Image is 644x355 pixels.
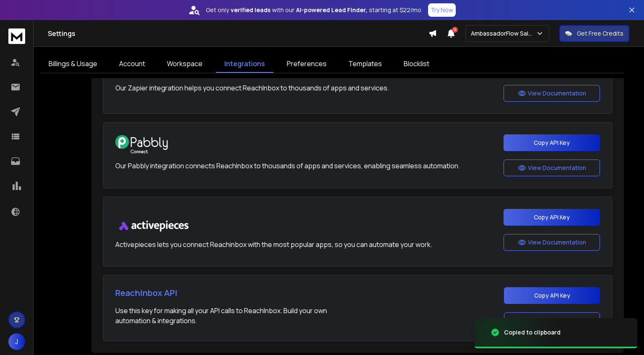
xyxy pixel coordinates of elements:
a: Preferences [278,55,335,73]
button: View Documentation [504,159,600,176]
a: Blocklist [395,55,438,73]
span: 11 [452,27,458,33]
button: Copy API Key [504,209,600,226]
button: Try Now [428,3,456,17]
p: Try Now [431,6,453,14]
a: Templates [340,55,390,73]
p: Our Pabbly integration connects ReachInbox to thousands of apps and services, enabling seamless a... [115,161,460,171]
img: logo [8,28,25,44]
a: Integrations [216,55,273,73]
p: Get Free Credits [577,29,623,38]
p: Activepieces lets you connect Reachinbox with the most popular apps, so you can automate your work. [115,239,432,250]
a: Account [111,55,153,73]
button: View Documentation [504,234,600,251]
h1: ReachInbox API [115,287,327,299]
strong: AI-powered Lead Finder, [296,6,367,14]
button: Get Free Credits [559,25,629,42]
h1: Settings [48,28,428,39]
p: Use this key for making all your API calls to ReachInbox. Build your own automation & integrations. [115,306,327,326]
div: Copied to clipboard [504,328,561,337]
p: AmbassadorFlow Sales [471,29,536,38]
a: Workspace [158,55,211,73]
p: Get only with our starting at $22/mo [206,6,421,14]
a: Billings & Usage [40,55,106,73]
p: Our Zapier integration helps you connect ReachInbox to thousands of apps and services. [115,83,389,93]
button: View Documentation [504,85,600,102]
strong: verified leads [231,6,270,14]
button: J [8,333,25,350]
button: Copy API Key [504,287,600,304]
button: Copy API Key [504,134,600,151]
